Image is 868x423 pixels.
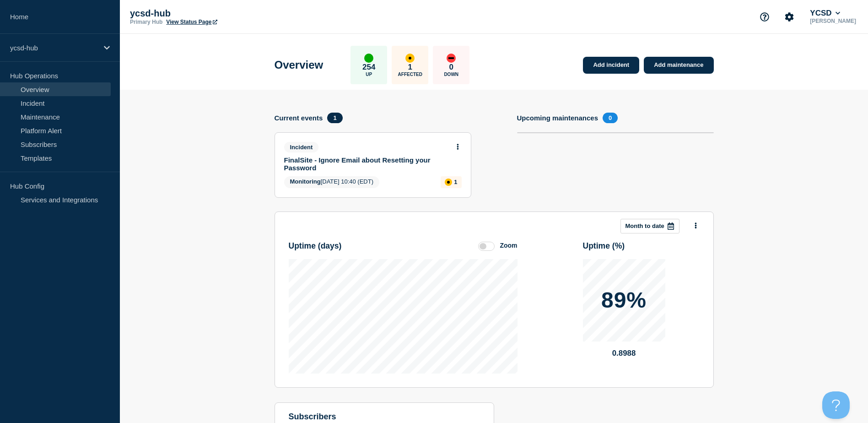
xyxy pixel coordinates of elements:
button: Month to date [620,219,679,233]
a: View Status Page [166,19,217,25]
p: 1 [408,63,412,72]
p: Up [366,72,372,77]
p: 0 [449,63,453,72]
a: Add maintenance [644,57,713,74]
p: 254 [362,63,375,72]
p: ycsd-hub [10,44,98,52]
h4: Upcoming maintenances [517,114,598,122]
h4: Current events [275,114,323,122]
p: 89% [601,289,647,311]
a: FinalSite - Ignore Email about Resetting your Password [284,156,449,172]
h1: Overview [275,59,323,71]
p: 1 [454,179,457,185]
p: 0.8988 [583,349,665,358]
p: ycsd-hub [130,8,313,19]
h3: Uptime ( % ) [583,241,625,251]
p: Down [444,72,458,77]
div: affected [445,179,452,186]
div: Zoom [500,242,517,249]
h3: Uptime ( days ) [289,241,342,251]
div: affected [405,54,415,63]
p: Month to date [625,222,664,229]
p: [PERSON_NAME] [808,18,858,24]
iframe: Help Scout Beacon - Open [822,391,850,419]
button: Support [755,7,774,27]
a: Add incident [583,57,639,74]
p: Primary Hub [130,19,162,25]
button: Account settings [780,7,799,27]
span: 0 [603,113,618,123]
div: up [364,54,373,63]
p: Affected [398,72,422,77]
span: [DATE] 10:40 (EDT) [284,176,380,188]
span: Monitoring [290,178,321,185]
div: down [447,54,456,63]
span: Incident [284,142,319,152]
button: YCSD [808,9,842,18]
h4: subscribers [289,412,480,422]
span: 1 [327,113,342,123]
